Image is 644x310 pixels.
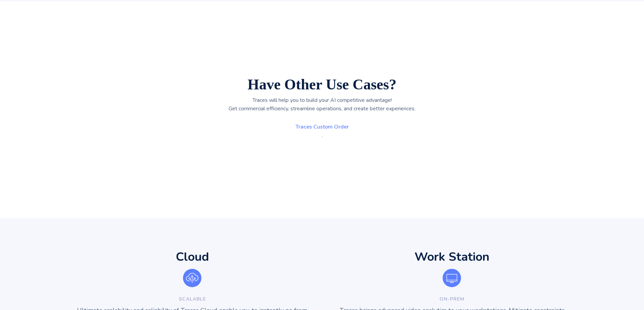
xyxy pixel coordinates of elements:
[179,296,206,303] div: Scalable
[414,250,490,264] h3: Work Station
[183,269,201,287] img: API icon
[247,77,397,93] h2: Have other use cases?
[439,296,464,303] div: On-Prem
[176,249,209,265] strong: Cloud
[229,121,415,131] a: Traces Custom Order
[443,269,461,287] img: workstation icon
[229,96,415,140] p: Traces will help you to build your AI competitive advantage! Get commercial efficiency, streamlin...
